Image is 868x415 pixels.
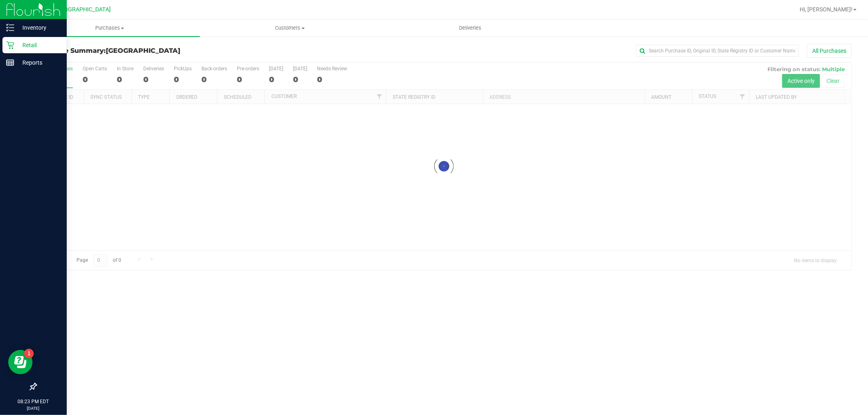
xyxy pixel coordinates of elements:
[36,47,308,54] h3: Purchase Summary:
[14,23,63,33] p: Inventory
[20,20,200,37] a: Purchases
[106,47,180,54] span: [GEOGRAPHIC_DATA]
[14,58,63,67] p: Reports
[448,24,492,32] span: Deliveries
[14,40,63,50] p: Retail
[200,20,380,37] a: Customers
[20,24,200,32] span: Purchases
[24,349,34,359] iframe: Resource center unread badge
[8,350,33,374] iframe: Resource center
[807,44,852,58] button: All Purchases
[6,59,14,67] inline-svg: Reports
[55,6,111,13] span: [GEOGRAPHIC_DATA]
[6,41,14,49] inline-svg: Retail
[380,20,560,37] a: Deliveries
[636,45,799,57] input: Search Purchase ID, Original ID, State Registry ID or Customer Name...
[4,398,63,405] p: 08:23 PM EDT
[6,24,14,32] inline-svg: Inventory
[800,6,853,13] span: Hi, [PERSON_NAME]!
[200,24,380,32] span: Customers
[4,405,63,411] p: [DATE]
